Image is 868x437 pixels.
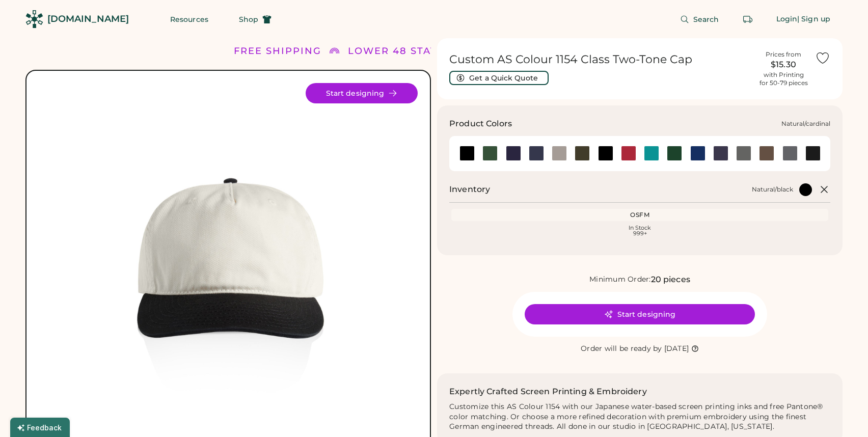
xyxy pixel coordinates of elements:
[449,386,647,398] h2: Expertly Crafted Screen Printing & Embroidery
[668,9,731,30] button: Search
[525,304,755,324] button: Start designing
[227,9,284,30] button: Shop
[234,44,321,58] div: FREE SHIPPING
[453,225,826,236] div: In Stock 999+
[797,14,830,24] div: | Sign up
[651,274,690,286] div: 20 pieces
[239,16,258,23] span: Shop
[449,118,512,130] h3: Product Colors
[348,44,451,58] div: LOWER 48 STATES
[47,13,129,25] div: [DOMAIN_NAME]
[738,9,758,30] button: Retrieve an order
[453,211,826,219] div: OSFM
[781,120,830,128] div: Natural/cardinal
[25,10,43,28] img: Rendered Logo - Screens
[449,183,490,196] h2: Inventory
[776,14,798,24] div: Login
[449,52,752,67] h1: Custom AS Colour 1154 Class Two-Tone Cap
[820,391,863,435] iframe: Front Chat
[449,71,549,85] button: Get a Quick Quote
[759,71,808,87] div: with Printing for 50-79 pieces
[758,59,809,71] div: $15.30
[693,16,719,23] span: Search
[306,83,418,103] button: Start designing
[158,9,221,30] button: Resources
[449,402,830,432] div: Customize this AS Colour 1154 with our Japanese water-based screen printing inks and free Pantone...
[589,275,651,285] div: Minimum Order:
[766,50,801,59] div: Prices from
[664,344,689,354] div: [DATE]
[581,344,662,354] div: Order will be ready by
[752,185,793,194] div: Natural/black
